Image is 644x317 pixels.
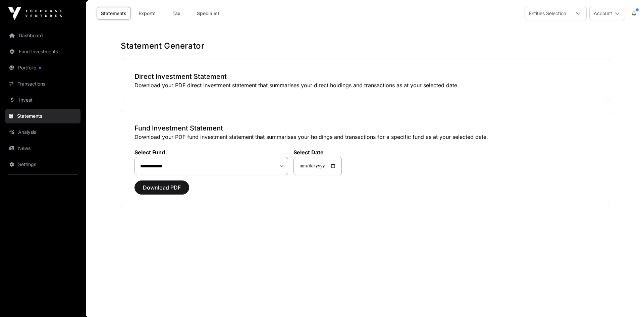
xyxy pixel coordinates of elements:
[135,72,595,81] h3: Direct Investment Statement
[97,7,131,20] a: Statements
[610,285,644,317] iframe: Chat Widget
[163,7,190,20] a: Tax
[5,60,80,75] a: Portfolio
[5,141,80,156] a: News
[5,44,80,59] a: Fund Investments
[135,180,189,195] button: Download PDF
[5,109,80,123] a: Statements
[193,7,224,20] a: Specialist
[135,123,595,133] h3: Fund Investment Statement
[143,183,181,192] span: Download PDF
[8,7,62,20] img: Icehouse Ventures Logo
[135,133,595,141] p: Download your PDF fund investment statement that summarises your holdings and transactions for a ...
[135,81,595,89] p: Download your PDF direct investment statement that summarises your direct holdings and transactio...
[5,76,80,91] a: Transactions
[293,149,342,156] label: Select Date
[135,187,189,194] a: Download PDF
[589,7,625,20] button: Account
[133,7,160,20] a: Exports
[135,149,288,156] label: Select Fund
[5,125,80,140] a: Analysis
[5,28,80,43] a: Dashboard
[5,93,80,107] a: Invest
[525,7,570,20] div: Entities Selection
[5,157,80,172] a: Settings
[121,41,609,51] h1: Statement Generator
